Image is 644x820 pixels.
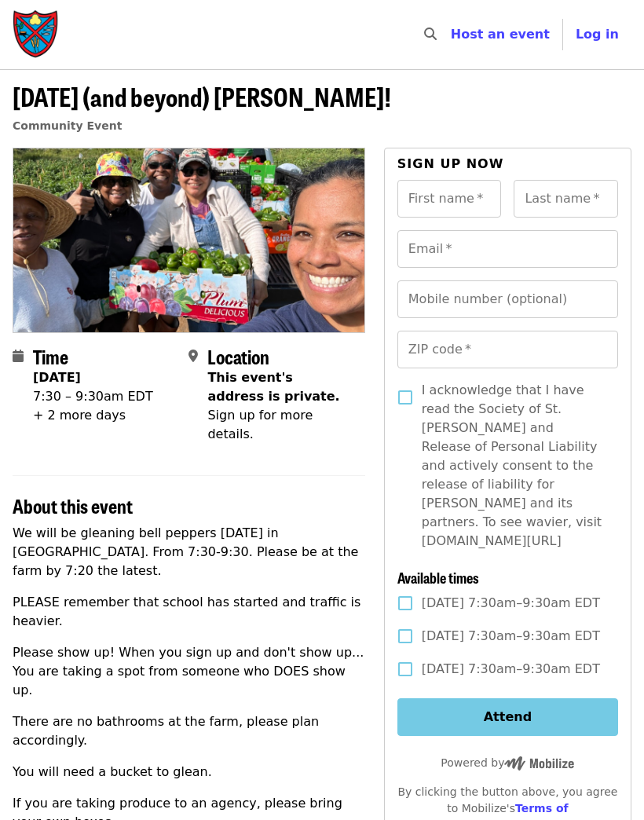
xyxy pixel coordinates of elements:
[13,712,365,750] p: There are no bathrooms at the farm, please plan accordingly.
[207,408,313,441] span: Sign up for more details.
[422,627,600,646] span: [DATE] 7:30am–9:30am EDT
[33,387,153,406] div: 7:30 – 9:30am EDT
[397,331,618,368] input: ZIP code
[13,148,364,332] img: Labor Day (and beyond) Peppers! organized by Society of St. Andrew
[422,381,606,551] span: I acknowledge that I have read the Society of St. [PERSON_NAME] and Release of Personal Liability...
[13,524,365,580] p: We will be gleaning bell peppers [DATE] in [GEOGRAPHIC_DATA]. From 7:30-9:30. Please be at the fa...
[13,349,24,364] i: calendar icon
[504,756,574,771] img: Powered by Mobilize
[576,27,619,42] span: Log in
[33,370,81,385] strong: [DATE]
[188,349,198,364] i: map-marker-alt icon
[13,78,391,115] span: [DATE] (and beyond) [PERSON_NAME]!
[446,16,459,53] input: Search
[397,567,479,588] span: Available times
[397,156,504,171] span: Sign up now
[13,643,365,700] p: Please show up! When you sign up and don't show up... You are taking a spot from someone who DOES...
[207,370,339,404] span: This event's address is private.
[13,593,365,631] p: PLEASE remember that school has started and traffic is heavier.
[13,119,122,132] a: Community Event
[13,763,365,782] p: You will need a bucket to glean.
[422,660,600,679] span: [DATE] 7:30am–9:30am EDT
[397,180,502,218] input: First name
[514,180,618,218] input: Last name
[563,19,631,50] button: Log in
[397,698,618,736] button: Attend
[397,230,618,268] input: Email
[441,756,574,769] span: Powered by
[422,594,600,613] span: [DATE] 7:30am–9:30am EDT
[451,27,550,42] a: Host an event
[397,280,618,318] input: Mobile number (optional)
[207,342,269,370] span: Location
[33,406,153,425] div: + 2 more days
[13,9,60,60] img: Society of St. Andrew - Home
[424,27,437,42] i: search icon
[13,492,133,519] span: About this event
[33,342,68,370] span: Time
